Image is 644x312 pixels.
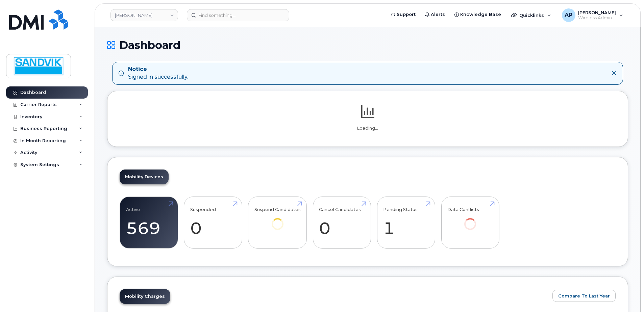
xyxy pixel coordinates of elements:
a: Suspended 0 [190,200,236,245]
p: Loading... [120,125,616,131]
a: Suspend Candidates [254,200,301,239]
a: Data Conflicts [447,200,493,239]
button: Compare To Last Year [552,290,616,302]
span: Compare To Last Year [558,293,610,299]
div: Signed in successfully. [128,66,188,81]
a: Pending Status 1 [383,200,429,245]
h1: Dashboard [107,39,628,51]
a: Mobility Charges [120,289,170,304]
a: Cancel Candidates 0 [319,200,365,245]
strong: Notice [128,66,188,73]
a: Mobility Devices [120,170,169,184]
a: Active 569 [126,200,172,245]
